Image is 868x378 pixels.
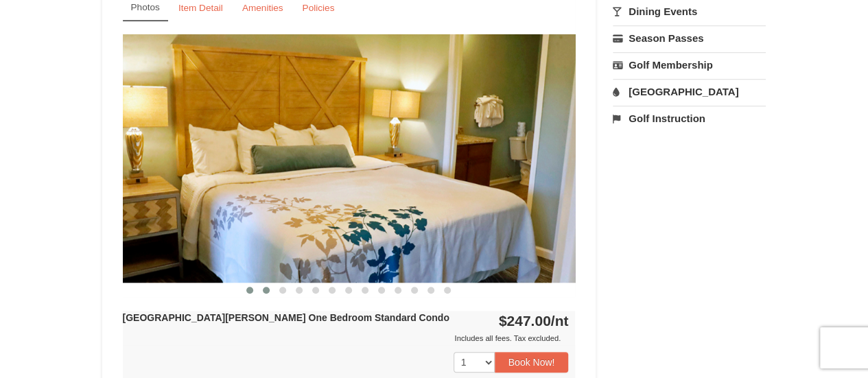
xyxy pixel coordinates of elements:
[123,312,449,323] strong: [GEOGRAPHIC_DATA][PERSON_NAME] One Bedroom Standard Condo
[123,331,569,345] div: Includes all fees. Tax excluded.
[302,3,334,13] small: Policies
[123,34,576,282] img: 18876286-121-55434444.jpg
[551,313,569,329] span: /nt
[499,313,569,329] strong: $247.00
[495,352,569,373] button: Book Now!
[242,3,283,13] small: Amenities
[613,52,766,78] a: Golf Membership
[613,25,766,51] a: Season Passes
[131,2,160,12] small: Photos
[613,79,766,104] a: [GEOGRAPHIC_DATA]
[613,106,766,131] a: Golf Instruction
[178,3,223,13] small: Item Detail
